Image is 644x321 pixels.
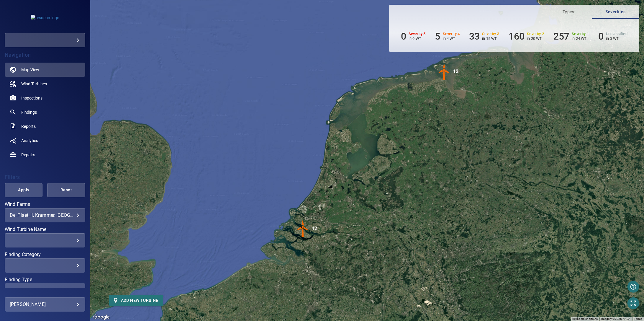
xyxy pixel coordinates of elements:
li: Severity 2 [509,31,544,42]
div: 12 [312,220,317,237]
h4: Navigation [5,52,85,58]
a: Open this area in Google Maps (opens a new window) [92,313,111,321]
span: Inspections [21,95,42,101]
button: Apply [5,183,42,197]
h6: Severity 3 [482,32,499,36]
span: Map View [21,67,39,73]
li: Severity 3 [469,31,499,42]
span: Add new turbine [114,297,158,304]
h6: Severity 4 [443,32,460,36]
div: Finding Type [5,283,85,298]
span: Reports [21,123,36,129]
a: inspections noActive [5,91,85,105]
span: Findings [21,109,37,115]
li: Severity 4 [435,31,460,42]
label: Finding Category [5,252,85,257]
h6: 160 [509,31,525,42]
h6: Severity 1 [572,32,589,36]
a: analytics noActive [5,133,85,148]
h4: Filters [5,174,85,180]
h6: 33 [469,31,480,42]
div: [PERSON_NAME] [10,300,80,309]
p: in 4 WT [443,36,460,41]
a: reports noActive [5,119,85,133]
img: windFarmIconCat4.svg [435,63,453,80]
span: Apply [12,186,35,194]
h6: Severity 5 [409,32,426,36]
label: Wind Farms [5,202,85,207]
h6: 0 [401,31,406,42]
div: De_Plaet_II, Krammer, [GEOGRAPHIC_DATA], [GEOGRAPHIC_DATA] [10,212,80,218]
a: repairs noActive [5,148,85,162]
div: Wind Farms [5,208,85,222]
button: Add new turbine [109,295,163,306]
li: Severity Unclassified [598,31,627,42]
span: Repairs [21,152,35,158]
span: Types [548,8,589,16]
div: Finding Category [5,258,85,273]
button: Reset [47,183,85,197]
img: windFarmIconCat4.svg [294,220,312,237]
span: Severities [596,8,636,16]
a: map active [5,63,85,77]
button: Keyboard shortcuts [572,317,598,321]
div: Wind Turbine Name [5,233,85,247]
div: tesucon [5,33,85,47]
h6: 0 [598,31,604,42]
p: in 0 WT [409,36,426,41]
h6: 257 [553,31,569,42]
span: Wind Turbines [21,81,47,87]
img: Google [92,313,111,321]
label: Finding Type [5,277,85,282]
h6: 5 [435,31,440,42]
p: in 0 WT [606,36,627,41]
h6: Unclassified [606,32,627,36]
a: Terms (opens in new tab) [634,317,642,320]
p: in 15 WT [482,36,499,41]
span: Imagery ©2025 NASA [601,317,630,320]
span: Analytics [21,138,38,144]
li: Severity 1 [553,31,589,42]
p: in 24 WT [572,36,589,41]
a: windturbines noActive [5,77,85,91]
p: in 20 WT [527,36,544,41]
label: Wind Turbine Name [5,227,85,232]
div: 12 [453,63,458,80]
a: findings noActive [5,105,85,119]
img: tesucon-logo [31,15,59,21]
gmp-advanced-marker: 12 [435,63,453,81]
gmp-advanced-marker: 12 [294,220,312,238]
span: Reset [55,186,78,194]
h6: Severity 2 [527,32,544,36]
